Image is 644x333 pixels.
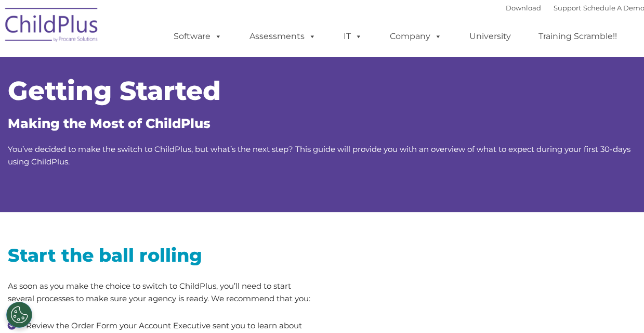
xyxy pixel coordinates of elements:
a: Assessments [239,26,326,47]
span: Getting Started [8,75,221,107]
a: Training Scramble!! [528,26,627,47]
a: Download [506,4,541,12]
span: Making the Most of ChildPlus [8,116,211,131]
a: Company [379,26,452,47]
a: IT [333,26,373,47]
a: Software [163,26,232,47]
span: You’ve decided to make the switch to ChildPlus, but what’s the next step? This guide will provide... [8,144,630,166]
p: As soon as you make the choice to switch to ChildPlus, you’ll need to start several processes to ... [8,280,314,305]
h2: Start the ball rolling [8,244,314,267]
a: University [459,26,521,47]
button: Cookies Settings [6,302,32,328]
a: Support [554,4,581,12]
